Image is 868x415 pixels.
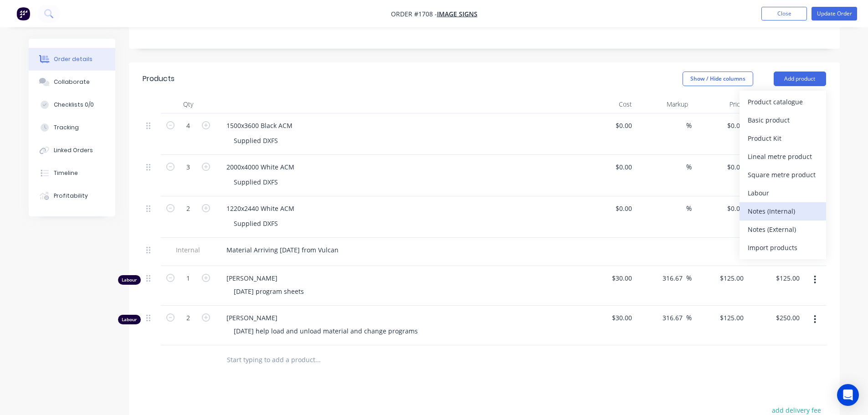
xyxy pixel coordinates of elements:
[29,139,115,162] button: Linked Orders
[636,95,692,113] div: Markup
[580,95,636,113] div: Cost
[219,202,302,215] div: 1220x2440 White ACM
[29,184,115,207] button: Profitability
[118,275,141,285] div: Labour
[748,241,818,254] div: Import products
[226,175,285,189] div: Supplied DXFS
[437,10,478,18] a: Image Signs
[686,313,692,323] span: %
[748,132,818,145] div: Product Kit
[29,71,115,93] button: Collaborate
[686,203,692,214] span: %
[54,101,94,109] div: Checklists 0/0
[748,186,818,200] div: Labour
[226,351,409,369] input: Start typing to add a product...
[29,116,115,139] button: Tracking
[837,384,859,406] div: Open Intercom Messenger
[226,217,285,230] div: Supplied DXFS
[143,73,175,84] div: Products
[686,120,692,131] span: %
[54,146,93,154] div: Linked Orders
[761,7,807,20] button: Close
[219,119,300,132] div: 1500x3600 Black ACM
[812,7,857,20] button: Update Order
[29,48,115,71] button: Order details
[748,113,818,127] div: Basic product
[686,273,692,283] span: %
[226,273,576,283] span: [PERSON_NAME]
[226,134,285,147] div: Supplied DXFS
[29,162,115,184] button: Timeline
[686,162,692,172] span: %
[29,93,115,116] button: Checklists 0/0
[118,315,141,324] div: Labour
[692,95,748,113] div: Price
[54,169,78,177] div: Timeline
[16,7,30,20] img: Factory
[748,168,818,181] div: Square metre product
[748,223,818,236] div: Notes (External)
[161,95,216,113] div: Qty
[219,243,346,256] div: Material Arriving [DATE] from Vulcan
[683,72,753,86] button: Show / Hide columns
[748,150,818,163] div: Lineal metre product
[748,95,818,108] div: Product catalogue
[54,78,90,86] div: Collaborate
[164,245,212,255] span: Internal
[748,205,818,218] div: Notes (Internal)
[54,123,79,132] div: Tracking
[54,55,92,63] div: Order details
[226,313,576,323] span: [PERSON_NAME]
[774,72,826,86] button: Add product
[54,192,88,200] div: Profitability
[226,324,425,338] div: [DATE] help load and unload material and change programs
[226,285,311,298] div: [DATE] program sheets
[219,160,302,174] div: 2000x4000 White ACM
[391,10,437,18] span: Order #1708 -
